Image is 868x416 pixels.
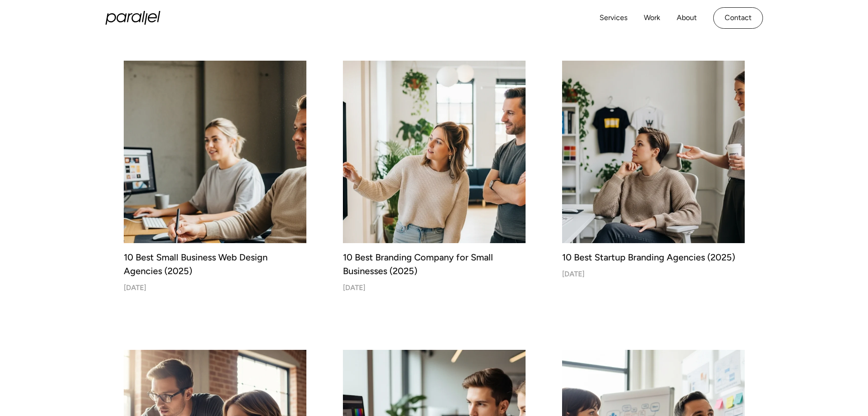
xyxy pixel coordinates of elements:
[562,270,584,278] div: [DATE]
[600,11,627,25] a: Services
[343,61,526,292] a: 10 Best Branding Company for Small Businesses (2025)10 Best Branding Company for Small Businesses...
[124,283,146,292] div: [DATE]
[562,250,745,264] div: 10 Best Startup Branding Agencies (2025)
[343,250,526,278] div: 10 Best Branding Company for Small Businesses (2025)
[562,61,745,243] img: 10 Best Startup Branding Agencies (2025)
[343,61,526,243] img: 10 Best Branding Company for Small Businesses (2025)
[677,11,697,25] a: About
[124,61,306,243] img: 10 Best Small Business Web Design Agencies (2025)
[124,250,306,278] div: 10 Best Small Business Web Design Agencies (2025)
[562,61,745,278] a: 10 Best Startup Branding Agencies (2025)10 Best Startup Branding Agencies (2025)[DATE]
[713,7,763,29] a: Contact
[644,11,660,25] a: Work
[105,11,160,25] a: home
[343,283,365,292] div: [DATE]
[124,61,306,292] a: 10 Best Small Business Web Design Agencies (2025)10 Best Small Business Web Design Agencies (2025...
